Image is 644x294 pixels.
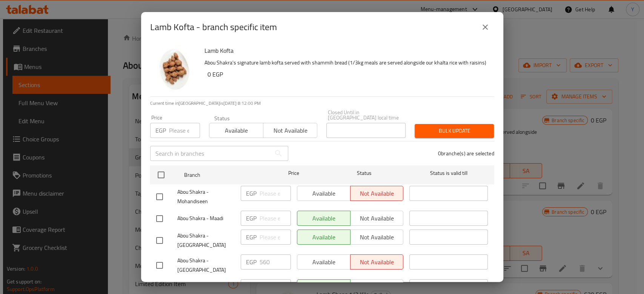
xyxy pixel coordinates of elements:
span: Available [212,125,260,136]
p: EGP [246,189,257,198]
span: Status [325,168,403,178]
input: Please enter price [169,123,200,138]
p: Current time in [GEOGRAPHIC_DATA] is [DATE] 8:12:00 PM [150,100,494,107]
span: Abou Shakra - Mohandiseen [177,187,235,206]
p: EGP [246,214,257,223]
span: Branch [184,170,263,180]
p: EGP [155,126,166,135]
span: Abou Shakra - [GEOGRAPHIC_DATA] [177,231,235,250]
span: Bulk update [421,126,488,136]
input: Search in branches [150,146,271,161]
p: EGP [246,257,257,266]
input: Please enter price [260,254,291,269]
p: 0 branche(s) are selected [438,150,494,157]
p: Abou Shakra's signature lamb kofta served with shammih bread (1/3kg meals are served alongside ou... [204,58,488,67]
button: close [476,18,494,36]
h6: 0 EGP [207,69,488,80]
button: Bulk update [415,124,494,138]
span: Abou Shakra - Maadi [177,214,235,223]
span: Abou Shakra - [GEOGRAPHIC_DATA] [177,256,235,275]
button: Available [209,123,263,138]
h2: Lamb Kofta - branch specific item [150,21,277,33]
input: Please enter price [260,230,291,245]
h6: Lamb Kofta [204,45,488,56]
input: Please enter price [260,186,291,201]
span: Price [269,168,319,178]
input: Please enter price [260,211,291,226]
p: EGP [246,233,257,242]
span: Not available [266,125,314,136]
img: Lamb Kofta [150,45,198,93]
span: Status is valid till [409,168,488,178]
button: Not available [263,123,317,138]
